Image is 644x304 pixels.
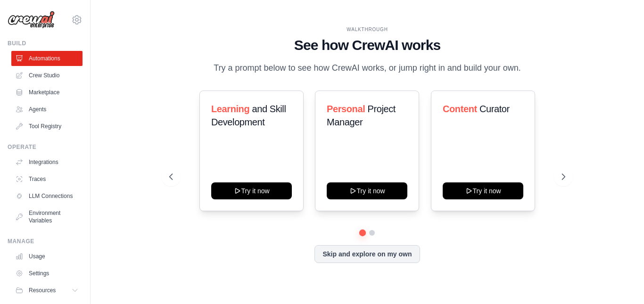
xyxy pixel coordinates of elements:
span: Personal [327,104,365,114]
a: Tool Registry [11,119,83,134]
a: Automations [11,51,83,66]
a: LLM Connections [11,189,83,204]
span: Content [443,104,477,114]
img: Logo [8,11,55,29]
a: Marketplace [11,85,83,100]
span: Project Manager [327,104,396,127]
div: Operate [8,143,83,151]
div: WALKTHROUGH [169,26,565,33]
span: Resources [29,287,56,294]
button: Skip and explore on my own [314,245,420,263]
button: Resources [11,283,83,298]
button: Try it now [327,182,407,199]
a: Settings [11,266,83,281]
span: and Skill Development [211,104,286,127]
button: Try it now [443,182,523,199]
a: Usage [11,249,83,264]
div: Manage [8,238,83,245]
a: Crew Studio [11,68,83,83]
span: Curator [479,104,510,114]
span: Learning [211,104,249,114]
a: Agents [11,102,83,117]
p: Try a prompt below to see how CrewAI works, or jump right in and build your own. [209,61,526,75]
button: Try it now [211,182,292,199]
h1: See how CrewAI works [169,37,565,54]
a: Environment Variables [11,205,83,228]
div: Build [8,40,83,47]
a: Integrations [11,155,83,170]
a: Traces [11,172,83,187]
